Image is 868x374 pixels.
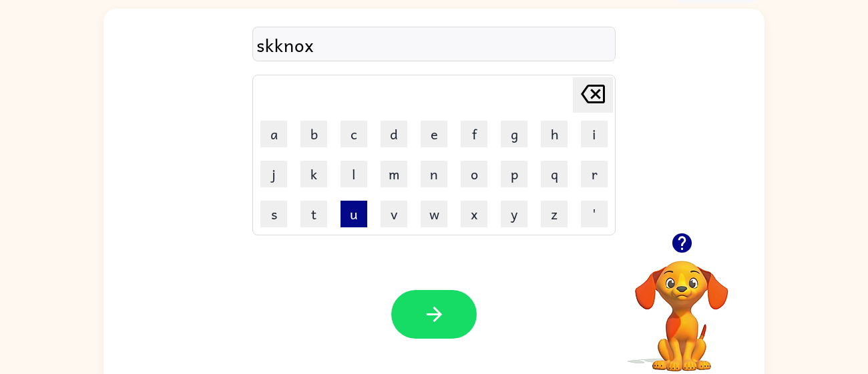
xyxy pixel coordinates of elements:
video: Your browser must support playing .mp4 files to use Literably. Please try using another browser. [615,240,748,373]
button: d [381,121,407,147]
button: o [461,161,487,187]
button: x [461,201,487,227]
button: m [381,161,407,187]
button: e [421,121,447,147]
button: p [501,161,527,187]
button: k [300,161,327,187]
button: w [421,201,447,227]
button: c [341,121,367,147]
button: b [300,121,327,147]
div: skknox [256,31,612,59]
button: g [501,121,527,147]
button: i [581,121,608,147]
button: y [501,201,527,227]
button: v [381,201,407,227]
button: a [260,121,287,147]
button: z [541,201,568,227]
button: t [300,201,327,227]
button: q [541,161,568,187]
button: r [581,161,608,187]
button: s [260,201,287,227]
button: h [541,121,568,147]
button: ' [581,201,608,227]
button: f [461,121,487,147]
button: u [341,201,367,227]
button: n [421,161,447,187]
button: j [260,161,287,187]
button: l [341,161,367,187]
